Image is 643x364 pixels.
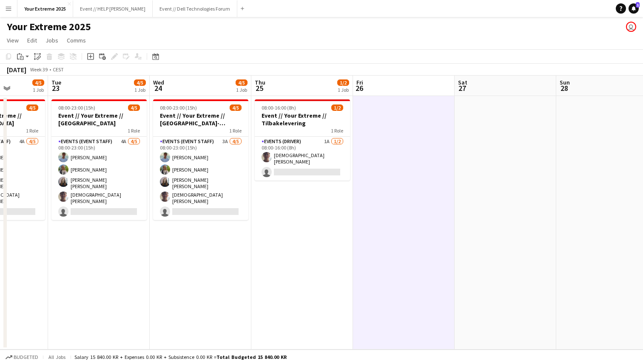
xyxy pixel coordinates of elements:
[230,104,242,111] span: 4/5
[134,79,146,86] span: 4/5
[331,104,343,111] span: 1/2
[32,79,44,86] span: 4/5
[7,65,26,74] div: [DATE]
[152,83,164,93] span: 24
[629,3,639,14] a: 1
[47,354,67,360] span: All jobs
[24,35,40,46] a: Edit
[46,37,58,44] span: Jobs
[26,127,38,134] span: 1 Role
[255,99,350,181] app-job-card: 08:00-16:00 (8h)1/2Event // Your Extreme // Tilbakelevering1 RoleEvents (Driver)1A1/208:00-16:00 ...
[63,35,89,46] a: Comms
[560,79,570,86] span: Sun
[262,104,296,111] span: 08:00-16:00 (8h)
[236,87,247,93] div: 1 Job
[153,137,248,220] app-card-role: Events (Event Staff)3A4/508:00-23:00 (15h)[PERSON_NAME][PERSON_NAME][PERSON_NAME] [PERSON_NAME][D...
[51,112,147,127] h3: Event // Your Extreme // [GEOGRAPHIC_DATA]
[33,87,44,93] div: 1 Job
[50,83,61,93] span: 23
[457,83,467,93] span: 27
[58,104,95,111] span: 08:00-23:00 (15h)
[153,112,248,127] h3: Event // Your Extreme // [GEOGRAPHIC_DATA]-[GEOGRAPHIC_DATA]
[255,112,350,127] h3: Event // Your Extreme // Tilbakelevering
[7,20,91,33] h1: Your Extreme 2025
[17,0,73,17] button: Your Extreme 2025
[26,104,38,111] span: 4/5
[253,83,265,93] span: 25
[636,2,640,8] span: 1
[53,66,64,73] div: CEST
[160,104,197,111] span: 08:00-23:00 (15h)
[236,79,248,86] span: 4/5
[7,37,19,44] span: View
[14,354,38,360] span: Budgeted
[337,79,349,86] span: 1/2
[74,354,287,360] div: Salary 15 840.00 KR + Expenses 0.00 KR + Subsistence 0.00 KR =
[558,83,570,93] span: 28
[356,79,363,86] span: Fri
[153,0,237,17] button: Event // Dell Technologies Forum
[51,99,147,220] app-job-card: 08:00-23:00 (15h)4/5Event // Your Extreme // [GEOGRAPHIC_DATA]1 RoleEvents (Event Staff)4A4/508:0...
[3,35,22,46] a: View
[255,79,265,86] span: Thu
[338,87,349,93] div: 1 Job
[458,79,467,86] span: Sat
[153,99,248,220] app-job-card: 08:00-23:00 (15h)4/5Event // Your Extreme // [GEOGRAPHIC_DATA]-[GEOGRAPHIC_DATA]1 RoleEvents (Eve...
[42,35,62,46] a: Jobs
[51,137,147,220] app-card-role: Events (Event Staff)4A4/508:00-23:00 (15h)[PERSON_NAME][PERSON_NAME][PERSON_NAME] [PERSON_NAME][D...
[67,37,86,44] span: Comms
[331,127,343,134] span: 1 Role
[216,354,287,360] span: Total Budgeted 15 840.00 KR
[626,22,636,32] app-user-avatar: Lars Songe
[255,137,350,181] app-card-role: Events (Driver)1A1/208:00-16:00 (8h)[DEMOGRAPHIC_DATA][PERSON_NAME]
[134,87,145,93] div: 1 Job
[229,127,242,134] span: 1 Role
[153,79,164,86] span: Wed
[51,79,61,86] span: Tue
[355,83,363,93] span: 26
[73,0,153,17] button: Event // HELP [PERSON_NAME]
[128,127,140,134] span: 1 Role
[27,37,37,44] span: Edit
[4,353,40,362] button: Budgeted
[28,66,49,73] span: Week 39
[128,104,140,111] span: 4/5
